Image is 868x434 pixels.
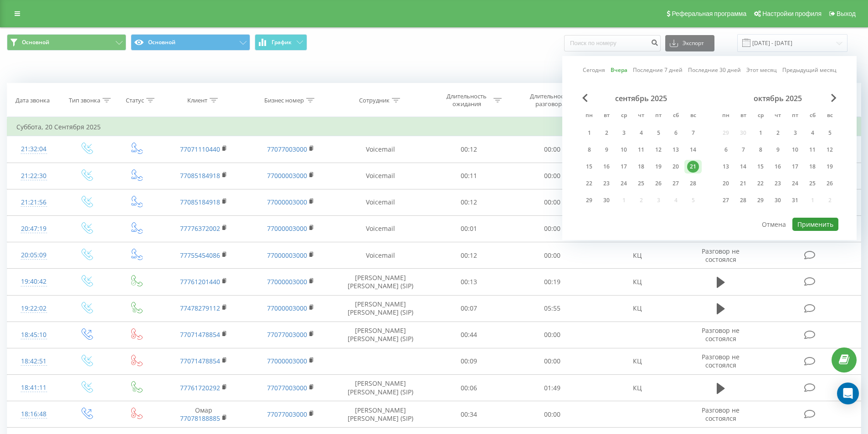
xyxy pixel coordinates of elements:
[564,35,661,51] input: Поиск по номеру
[632,143,650,157] div: чт 11 сент. 2025 г.
[180,330,220,339] a: 77071478854
[16,273,51,291] div: 19:40:42
[734,143,752,157] div: вт 7 окт. 2025 г.
[717,143,734,157] div: пн 6 окт. 2025 г.
[334,215,427,242] td: Voicemail
[180,277,220,286] a: 77761201440
[652,178,664,189] div: 26
[782,66,837,74] a: Предыдущий месяц
[187,97,207,104] div: Клиент
[672,10,746,17] span: Реферальная программа
[180,171,220,180] a: 77085184918
[601,178,612,189] div: 23
[806,109,819,123] abbr: суббота
[635,127,647,139] div: 4
[804,160,821,174] div: сб 18 окт. 2025 г.
[618,178,630,189] div: 24
[789,161,801,173] div: 17
[837,383,859,404] div: Open Intercom Messenger
[580,126,598,140] div: пн 1 сент. 2025 г.
[737,161,749,173] div: 14
[511,348,594,374] td: 00:00
[652,144,664,156] div: 12
[69,97,100,104] div: Тип звонка
[789,178,801,189] div: 24
[511,242,594,269] td: 00:00
[427,348,511,374] td: 00:09
[720,161,732,173] div: 13
[615,126,632,140] div: ср 3 сент. 2025 г.
[837,10,856,17] span: Выход
[821,160,838,174] div: вс 19 окт. 2025 г.
[334,269,427,295] td: [PERSON_NAME] [PERSON_NAME] (SIP)
[583,194,595,206] div: 29
[771,109,785,123] abbr: четверг
[267,330,307,339] a: 77077003000
[804,143,821,157] div: сб 11 окт. 2025 г.
[160,401,247,428] td: Омар
[427,163,511,189] td: 00:11
[598,177,615,190] div: вт 23 сент. 2025 г.
[772,194,784,206] div: 30
[267,304,307,312] a: 77000003000
[769,194,786,207] div: чт 30 окт. 2025 г.
[752,160,769,174] div: ср 15 окт. 2025 г.
[583,127,595,139] div: 1
[601,194,612,206] div: 30
[635,161,647,173] div: 18
[511,375,594,401] td: 01:49
[719,109,733,123] abbr: понедельник
[511,189,594,215] td: 00:00
[821,177,838,190] div: вс 26 окт. 2025 г.
[788,109,802,123] abbr: пятница
[755,127,766,139] div: 1
[632,177,650,190] div: чт 25 сент. 2025 г.
[16,300,51,317] div: 19:22:02
[734,194,752,207] div: вт 28 окт. 2025 г.
[792,218,838,231] button: Применить
[670,127,682,139] div: 6
[667,160,684,174] div: сб 20 сент. 2025 г.
[755,178,766,189] div: 22
[806,144,818,156] div: 11
[769,177,786,190] div: чт 23 окт. 2025 г.
[511,401,594,428] td: 00:00
[334,242,427,269] td: Voicemail
[580,177,598,190] div: пн 22 сент. 2025 г.
[702,326,740,343] span: Разговор не состоялся
[267,145,307,153] a: 77077003000
[667,143,684,157] div: сб 13 сент. 2025 г.
[755,194,766,206] div: 29
[427,322,511,348] td: 00:44
[786,143,804,157] div: пт 10 окт. 2025 г.
[600,109,613,123] abbr: вторник
[789,144,801,156] div: 10
[635,178,647,189] div: 25
[762,10,822,17] span: Настройки профиля
[684,143,702,157] div: вс 14 сент. 2025 г.
[601,127,612,139] div: 2
[615,143,632,157] div: ср 10 сент. 2025 г.
[772,144,784,156] div: 9
[769,160,786,174] div: чт 16 окт. 2025 г.
[427,136,511,163] td: 00:12
[634,109,648,123] abbr: четверг
[734,160,752,174] div: вт 14 окт. 2025 г.
[772,178,784,189] div: 23
[618,161,630,173] div: 17
[702,247,740,264] span: Разговор не состоялся
[180,251,220,260] a: 77755454086
[511,215,594,242] td: 00:00
[334,189,427,215] td: Voicemail
[267,383,307,392] a: 77077003000
[427,295,511,322] td: 00:07
[267,171,307,180] a: 77000003000
[594,348,680,374] td: КЦ
[684,126,702,140] div: вс 7 сент. 2025 г.
[806,127,818,139] div: 4
[757,218,791,231] button: Отмена
[789,194,801,206] div: 31
[267,198,307,206] a: 77000003000
[526,92,575,108] div: Длительность разговора
[821,143,838,157] div: вс 12 окт. 2025 г.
